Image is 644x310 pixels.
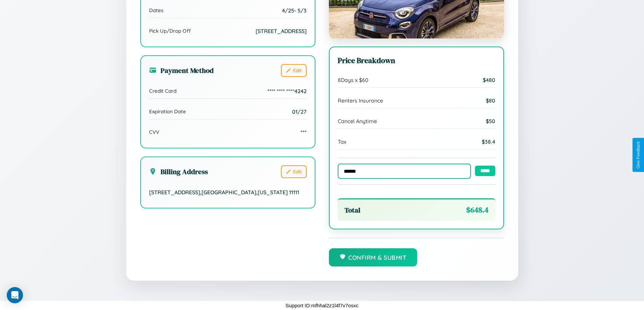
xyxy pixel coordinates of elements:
h3: Payment Method [149,65,214,75]
span: Tax [338,138,347,145]
span: Renters Insurance [338,97,383,104]
button: Edit [281,64,307,77]
span: $ 50 [486,118,495,124]
span: $ 480 [483,77,495,83]
button: Confirm & Submit [329,248,418,266]
div: Open Intercom Messenger [7,287,23,303]
span: CVV [149,129,159,135]
span: Credit Card [149,88,176,94]
span: Cancel Anytime [338,118,377,124]
span: 4 / 25 - 5 / 3 [282,7,307,14]
span: Expiration Date [149,108,186,115]
span: $ 80 [486,97,495,104]
span: Dates [149,7,163,13]
span: 01/27 [292,108,307,115]
span: [STREET_ADDRESS] , [GEOGRAPHIC_DATA] , [US_STATE] 11111 [149,189,299,196]
span: $ 38.4 [482,138,495,145]
button: Edit [281,165,307,178]
span: 8 Days x $ 60 [338,77,368,83]
span: $ 648.4 [466,205,488,215]
h3: Price Breakdown [338,55,495,66]
span: Pick Up/Drop Off [149,28,191,34]
div: Give Feedback [636,141,641,169]
span: [STREET_ADDRESS] [256,28,307,34]
h3: Billing Address [149,167,208,176]
p: Support ID: mfhhal2z1l4f7v7osxc [286,301,359,310]
span: Total [344,205,360,215]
